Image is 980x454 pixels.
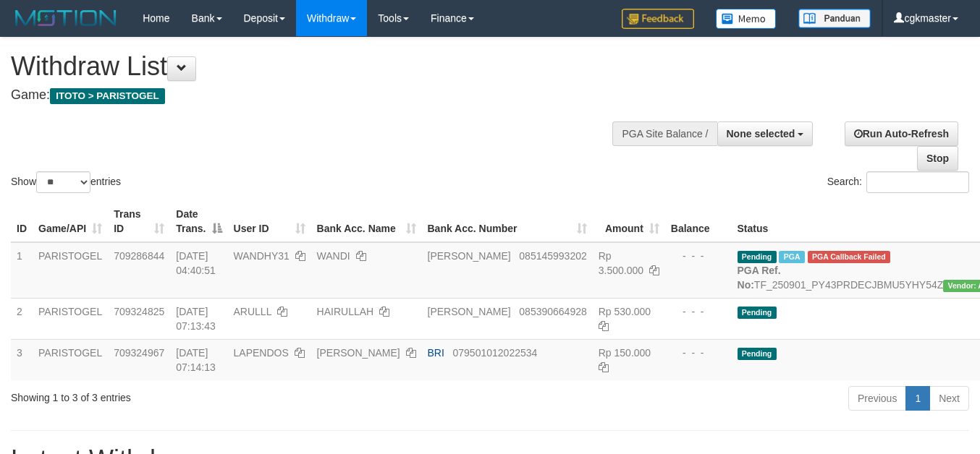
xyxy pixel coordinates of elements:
[622,9,694,29] img: Feedback.jpg
[519,306,586,317] span: Copy 085390664928 to clipboard
[716,9,777,29] img: Button%20Memo.svg
[317,250,350,262] a: WANDI
[11,7,121,29] img: MOTION_logo.png
[779,251,804,263] span: Marked by cgkcindy
[33,201,108,242] th: Game/API: activate to sort column ascending
[114,306,164,317] span: 709324825
[50,88,165,104] span: ITOTO > PARISTOGEL
[234,250,290,262] span: WANDHY31
[599,347,651,359] span: Rp 150.000
[36,171,90,193] select: Showentries
[845,121,958,146] a: Run Auto-Refresh
[519,250,586,262] span: Copy 085145993202 to clipboard
[176,250,216,276] span: [DATE] 04:40:51
[593,201,665,242] th: Amount: activate to sort column ascending
[311,201,422,242] th: Bank Acc. Name: activate to sort column ascending
[11,88,639,103] h4: Game:
[11,201,33,242] th: ID
[317,347,400,359] a: [PERSON_NAME]
[808,251,890,263] span: PGA Error
[665,201,732,242] th: Balance
[33,298,108,339] td: PARISTOGEL
[453,347,538,359] span: Copy 079501012022534 to clipboard
[114,250,164,262] span: 709286844
[317,306,374,317] a: HAIRULLAH
[866,171,969,193] input: Search:
[176,347,216,373] span: [DATE] 07:14:13
[422,201,593,242] th: Bank Acc. Number: activate to sort column ascending
[234,306,271,317] span: ARULLL
[114,347,164,359] span: 709324967
[671,346,726,360] div: - - -
[917,146,958,171] a: Stop
[428,306,511,317] span: [PERSON_NAME]
[33,242,108,299] td: PARISTOGEL
[11,52,639,81] h1: Withdraw List
[428,347,444,359] span: BRI
[108,201,170,242] th: Trans ID: activate to sort column ascending
[738,265,781,291] b: PGA Ref. No:
[11,171,121,193] label: Show entries
[228,201,311,242] th: User ID: activate to sort column ascending
[929,386,969,411] a: Next
[428,250,511,262] span: [PERSON_NAME]
[848,386,906,411] a: Previous
[170,201,227,242] th: Date Trans.: activate to sort column descending
[11,298,33,339] td: 2
[738,348,777,360] span: Pending
[11,339,33,380] td: 3
[727,128,795,140] span: None selected
[738,251,777,263] span: Pending
[176,306,216,332] span: [DATE] 07:13:43
[599,306,651,317] span: Rp 530.000
[11,385,397,405] div: Showing 1 to 3 of 3 entries
[612,121,717,146] div: PGA Site Balance /
[599,250,643,276] span: Rp 3.500.000
[798,9,871,28] img: panduan.png
[11,242,33,299] td: 1
[738,307,777,319] span: Pending
[671,304,726,319] div: - - -
[717,121,814,146] button: None selected
[827,171,969,193] label: Search:
[234,347,289,359] span: LAPENDOS
[905,386,930,411] a: 1
[33,339,108,380] td: PARISTOGEL
[671,249,726,263] div: - - -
